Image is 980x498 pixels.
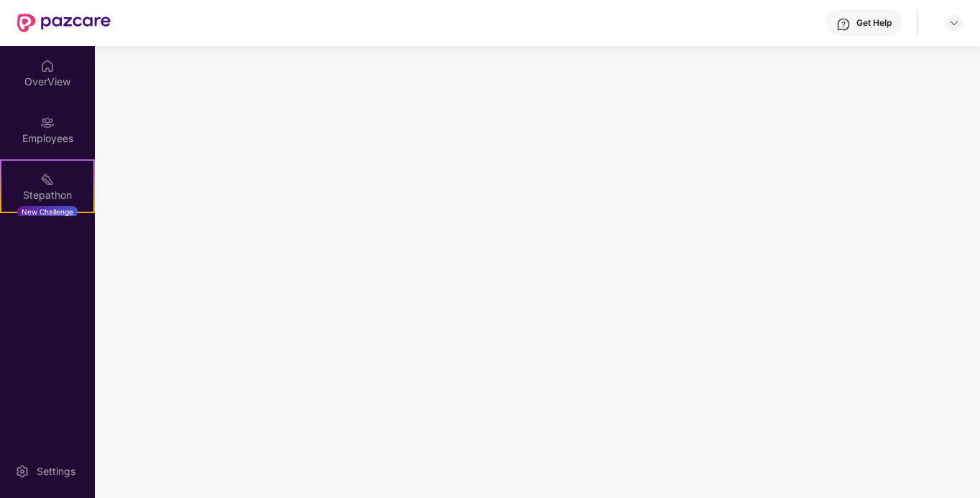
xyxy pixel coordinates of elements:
[40,59,55,73] img: svg+xml;base64,PHN2ZyBpZD0iSG9tZSIgeG1sbnM9Imh0dHA6Ly93d3cudzMub3JnLzIwMDAvc3ZnIiB3aWR0aD0iMjAiIG...
[15,464,29,479] img: svg+xml;base64,PHN2ZyBpZD0iU2V0dGluZy0yMHgyMCIgeG1sbnM9Imh0dHA6Ly93d3cudzMub3JnLzIwMDAvc3ZnIiB3aW...
[856,17,892,29] div: Get Help
[17,14,111,32] img: New Pazcare Logo
[1,188,93,202] div: Stepathon
[17,206,78,217] div: New Challenge
[836,17,851,32] img: svg+xml;base64,PHN2ZyBpZD0iSGVscC0zMngzMiIgeG1sbnM9Imh0dHA6Ly93d3cudzMub3JnLzIwMDAvc3ZnIiB3aWR0aD...
[40,116,55,130] img: svg+xml;base64,PHN2ZyBpZD0iRW1wbG95ZWVzIiB4bWxucz0iaHR0cDovL3d3dy53My5vcmcvMjAwMC9zdmciIHdpZHRoPS...
[32,464,80,479] div: Settings
[40,172,55,187] img: svg+xml;base64,PHN2ZyB4bWxucz0iaHR0cDovL3d3dy53My5vcmcvMjAwMC9zdmciIHdpZHRoPSIyMSIgaGVpZ2h0PSIyMC...
[948,17,960,29] img: svg+xml;base64,PHN2ZyBpZD0iRHJvcGRvd24tMzJ4MzIiIHhtbG5zPSJodHRwOi8vd3d3LnczLm9yZy8yMDAwL3N2ZyIgd2...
